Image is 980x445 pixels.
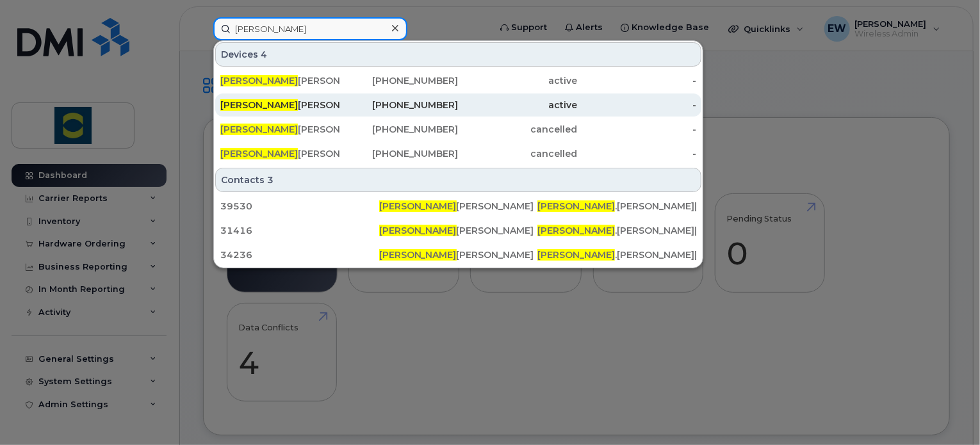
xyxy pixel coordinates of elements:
span: [PERSON_NAME] [220,124,298,135]
div: [PERSON_NAME] [220,74,339,87]
div: cancelled [459,147,578,160]
div: 31416 [220,224,379,237]
div: 39530 [220,200,379,213]
div: [PERSON_NAME] [220,123,339,136]
a: 39530[PERSON_NAME][PERSON_NAME][PERSON_NAME].[PERSON_NAME][EMAIL_ADDRESS][DOMAIN_NAME] [215,195,701,218]
a: [PERSON_NAME][PERSON_NAME][PHONE_NUMBER]active- [215,93,701,117]
div: Contacts [215,168,701,192]
div: [PERSON_NAME] [379,248,538,261]
span: [PERSON_NAME] [537,249,615,261]
span: [PERSON_NAME] [379,200,457,212]
div: active [459,74,578,87]
div: [PERSON_NAME] [379,200,538,213]
span: [PERSON_NAME] [220,148,298,159]
div: [PHONE_NUMBER] [339,147,459,160]
span: [PERSON_NAME] [379,249,457,261]
div: [PHONE_NUMBER] [339,99,459,111]
div: .[PERSON_NAME][EMAIL_ADDRESS][DOMAIN_NAME] [537,224,696,237]
a: [PERSON_NAME][PERSON_NAME][PHONE_NUMBER]cancelled- [215,118,701,141]
div: 34236 [220,248,379,261]
div: [PHONE_NUMBER] [339,123,459,136]
div: - [577,123,696,136]
span: [PERSON_NAME] [537,225,615,236]
span: [PERSON_NAME] [537,200,615,212]
a: 31416[PERSON_NAME][PERSON_NAME][PERSON_NAME].[PERSON_NAME][EMAIL_ADDRESS][DOMAIN_NAME] [215,219,701,242]
div: - [577,74,696,87]
a: 34236[PERSON_NAME][PERSON_NAME][PERSON_NAME].[PERSON_NAME][EMAIL_ADDRESS][DOMAIN_NAME] [215,243,701,266]
div: .[PERSON_NAME][EMAIL_ADDRESS][DOMAIN_NAME] [537,200,696,213]
div: [PERSON_NAME] [379,224,538,237]
div: [PHONE_NUMBER] [339,74,459,87]
div: [PERSON_NAME] [220,147,339,160]
div: Devices [215,42,701,67]
span: [PERSON_NAME] [220,75,298,86]
a: [PERSON_NAME][PERSON_NAME][PHONE_NUMBER]cancelled- [215,142,701,165]
div: [PERSON_NAME] [220,99,339,111]
span: 3 [267,174,274,186]
div: - [577,99,696,111]
div: active [459,99,578,111]
div: - [577,147,696,160]
div: cancelled [459,123,578,136]
span: 4 [261,48,267,61]
a: [PERSON_NAME][PERSON_NAME][PHONE_NUMBER]active- [215,69,701,92]
span: [PERSON_NAME] [379,225,457,236]
span: [PERSON_NAME] [220,99,298,111]
div: .[PERSON_NAME][EMAIL_ADDRESS][DOMAIN_NAME] [537,248,696,261]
